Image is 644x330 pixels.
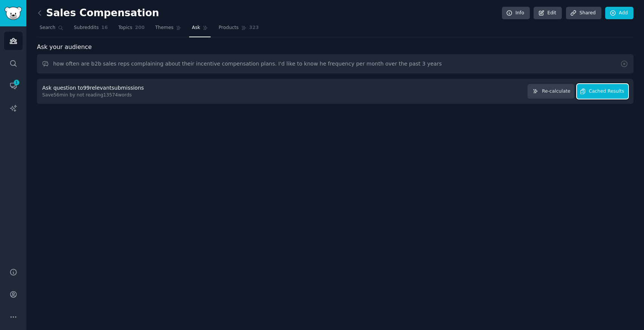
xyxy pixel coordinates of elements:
a: Topics200 [116,22,147,37]
div: Save 56 min by not reading 13574 words [42,92,147,99]
a: Shared [566,7,601,20]
a: Ask [189,22,211,37]
span: Re-calculate [542,88,570,95]
span: Topics [118,24,132,31]
span: Search [40,24,55,31]
a: Edit [534,7,562,20]
a: Add [605,7,633,20]
a: 1 [4,76,23,95]
div: Ask question to 99 relevant submissions [42,84,144,92]
span: 200 [135,24,145,31]
button: Re-calculate [528,84,574,99]
h2: Sales Compensation [37,7,159,19]
span: Themes [155,24,174,31]
a: Products323 [216,22,261,37]
span: Ask [192,24,200,31]
a: Themes [153,22,184,37]
input: Ask this audience a question... [37,54,633,73]
a: Subreddits16 [71,22,110,37]
span: 323 [249,24,259,31]
span: Subreddits [74,24,99,31]
span: Products [219,24,239,31]
span: 16 [101,24,108,31]
a: Info [502,7,530,20]
span: 1 [13,80,20,85]
span: Cached Results [589,88,624,95]
a: Search [37,22,66,37]
span: Ask your audience [37,43,92,52]
button: Cached Results [577,84,628,99]
img: GummySearch logo [5,7,22,20]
